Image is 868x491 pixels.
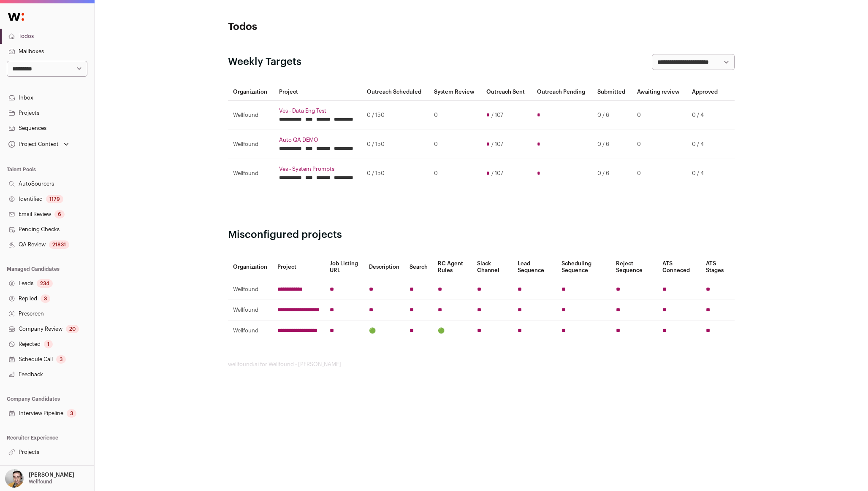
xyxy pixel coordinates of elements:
th: Organization [228,84,274,101]
th: Project [274,84,362,101]
h1: Todos [228,20,397,34]
td: Wellfound [228,101,274,130]
th: Search [404,255,433,279]
td: Wellfound [228,279,272,300]
th: Outreach Scheduled [362,84,429,101]
th: System Review [429,84,482,101]
a: Ves - System Prompts [279,166,357,173]
h2: Misconfigured projects [228,228,735,242]
div: 1 [44,340,53,348]
td: 🟢 [364,321,404,341]
td: Wellfound [228,300,272,321]
div: 21831 [49,240,69,249]
td: 0 [632,130,687,159]
td: 0 / 6 [592,130,632,159]
th: Awaiting review [632,84,687,101]
footer: wellfound:ai for Wellfound - [PERSON_NAME] [228,361,735,368]
th: Submitted [592,84,632,101]
th: ATS Conneced [657,255,701,279]
th: RC Agent Rules [433,255,472,279]
th: Approved [687,84,724,101]
td: 0 [429,159,482,188]
th: Outreach Pending [532,84,592,101]
th: Description [364,255,404,279]
div: Project Context [7,141,59,148]
td: 0 / 4 [687,101,724,130]
a: Auto QA DEMO [279,137,357,143]
th: Slack Channel [472,255,513,279]
td: 0 [429,130,482,159]
div: 3 [41,294,50,303]
button: Open dropdown [7,138,71,150]
span: / 107 [491,112,503,119]
th: Outreach Sent [481,84,532,101]
th: Scheduling Sequence [556,255,611,279]
td: 0 [429,101,482,130]
td: Wellfound [228,321,272,341]
td: 0 [632,101,687,130]
td: 0 / 150 [362,159,429,188]
td: 0 [632,159,687,188]
th: Reject Sequence [611,255,657,279]
th: Lead Sequence [513,255,556,279]
div: 20 [66,325,79,333]
td: 0 / 6 [592,101,632,130]
a: Ves - Data Eng Test [279,108,357,114]
div: 6 [54,210,65,219]
div: 3 [67,409,76,418]
td: Wellfound [228,130,274,159]
span: / 107 [491,141,503,148]
span: / 107 [491,170,503,177]
th: ATS Stages [701,255,735,279]
p: [PERSON_NAME] [29,472,74,478]
img: 144000-medium_jpg [5,469,24,488]
td: 0 / 150 [362,101,429,130]
img: Wellfound [3,8,29,25]
div: 1179 [46,195,63,203]
td: 0 / 4 [687,159,724,188]
div: 3 [56,355,66,364]
div: 234 [37,279,53,288]
th: Project [272,255,325,279]
h2: Weekly Targets [228,55,301,69]
td: 0 / 6 [592,159,632,188]
button: Open dropdown [3,469,76,488]
td: 0 / 4 [687,130,724,159]
th: Organization [228,255,272,279]
td: 0 / 150 [362,130,429,159]
th: Job Listing URL [325,255,364,279]
td: 🟢 [433,321,472,341]
p: Wellfound [29,478,52,485]
td: Wellfound [228,159,274,188]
